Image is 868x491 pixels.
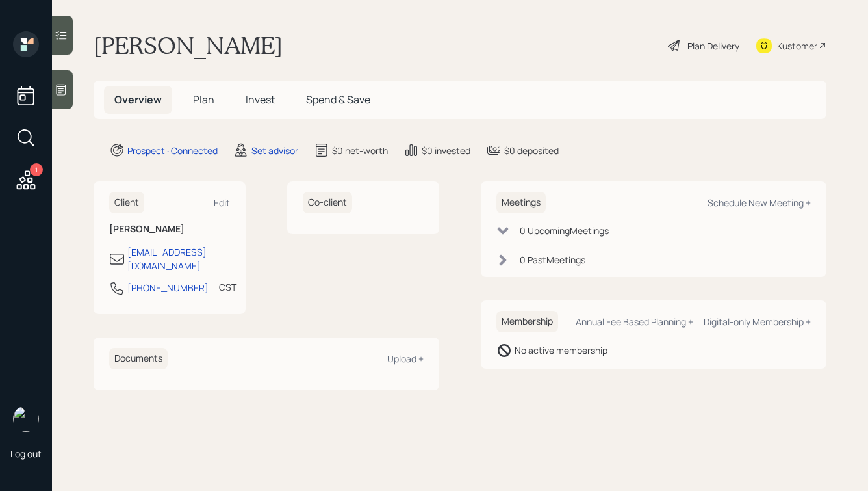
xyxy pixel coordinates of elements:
[193,92,214,107] span: Plan
[127,144,218,157] div: Prospect · Connected
[387,352,424,365] div: Upload +
[515,343,607,357] div: No active membership
[777,39,817,53] div: Kustomer
[520,253,585,267] div: 0 Past Meeting s
[332,144,388,157] div: $0 net-worth
[704,315,811,328] div: Digital-only Membership +
[10,447,42,460] div: Log out
[214,196,230,209] div: Edit
[504,144,559,157] div: $0 deposited
[708,196,811,209] div: Schedule New Meeting +
[30,163,43,176] div: 1
[127,245,230,272] div: [EMAIL_ADDRESS][DOMAIN_NAME]
[306,92,370,107] span: Spend & Save
[576,315,693,328] div: Annual Fee Based Planning +
[246,92,275,107] span: Invest
[109,192,144,213] h6: Client
[687,39,739,53] div: Plan Delivery
[422,144,470,157] div: $0 invested
[109,348,168,369] h6: Documents
[496,192,546,213] h6: Meetings
[114,92,162,107] span: Overview
[219,280,236,294] div: CST
[13,406,39,432] img: hunter_neumayer.jpg
[94,31,283,60] h1: [PERSON_NAME]
[127,281,209,295] div: [PHONE_NUMBER]
[496,311,558,332] h6: Membership
[109,224,230,235] h6: [PERSON_NAME]
[303,192,352,213] h6: Co-client
[520,224,609,237] div: 0 Upcoming Meeting s
[251,144,298,157] div: Set advisor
